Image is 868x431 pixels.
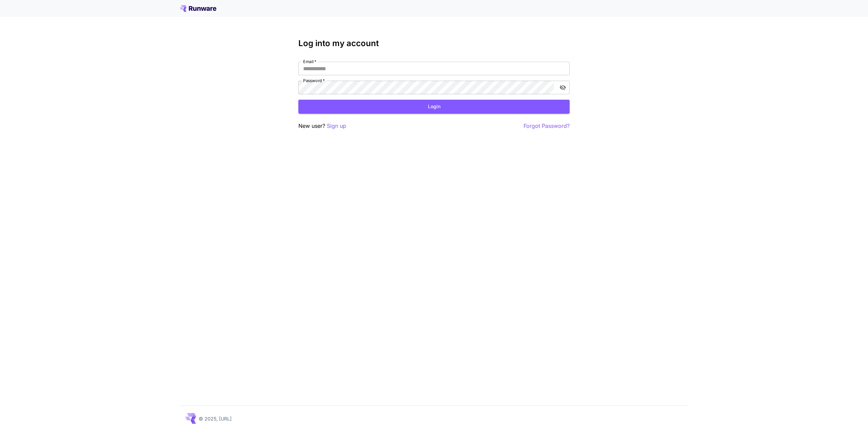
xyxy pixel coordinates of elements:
[327,122,346,130] button: Sign up
[557,81,569,94] button: toggle password visibility
[303,59,316,64] label: Email
[199,415,232,422] p: © 2025, [URL]
[303,78,325,83] label: Password
[524,122,570,130] button: Forgot Password?
[298,39,570,48] h3: Log into my account
[298,100,570,114] button: Login
[298,122,346,130] p: New user?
